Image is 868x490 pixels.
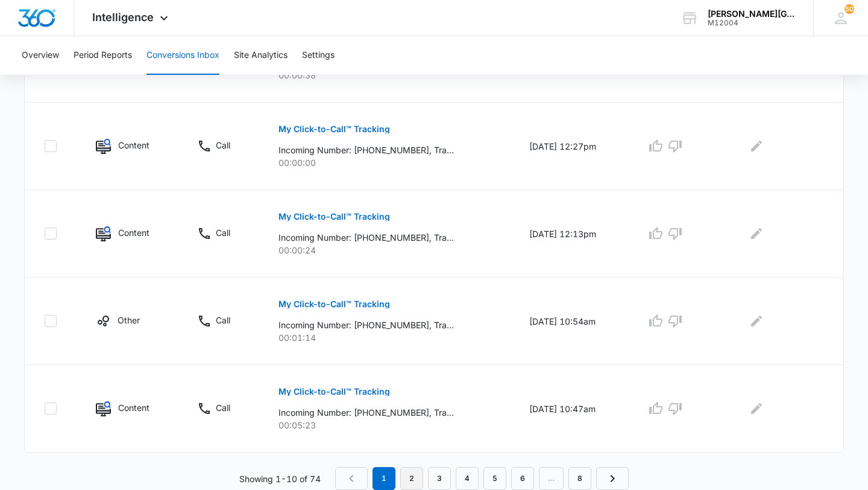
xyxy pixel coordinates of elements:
button: My Click-to-Call™ Tracking [278,202,390,231]
p: My Click-to-Call™ Tracking [278,300,390,308]
button: My Click-to-Call™ Tracking [278,377,390,406]
button: Edit Comments [747,136,766,156]
p: Showing 1-10 of 74 [239,472,321,485]
button: Overview [22,36,59,75]
p: Call [216,314,230,326]
td: [DATE] 12:27pm [515,103,632,190]
button: Edit Comments [747,311,766,331]
a: Page 8 [568,467,591,490]
nav: Pagination [335,467,629,490]
button: Period Reports [74,36,132,75]
div: account id [708,19,796,27]
a: Page 5 [483,467,506,490]
a: Page 3 [428,467,451,490]
p: Call [216,401,230,414]
p: My Click-to-Call™ Tracking [278,387,390,396]
em: 1 [373,467,395,490]
p: Call [216,226,230,239]
td: [DATE] 10:47am [515,365,632,453]
p: Incoming Number: [PHONE_NUMBER], Tracking Number: [PHONE_NUMBER], Ring To: [PHONE_NUMBER], Caller... [278,231,454,244]
button: Edit Comments [747,399,766,418]
p: 00:00:38 [278,69,500,81]
button: Settings [302,36,335,75]
a: Page 4 [456,467,479,490]
p: Call [216,139,230,151]
td: [DATE] 10:54am [515,278,632,365]
a: Next Page [596,467,629,490]
p: My Click-to-Call™ Tracking [278,212,390,221]
button: Conversions Inbox [146,36,219,75]
button: My Click-to-Call™ Tracking [278,115,390,144]
p: Content [118,401,149,414]
p: Content [118,226,149,239]
p: Incoming Number: [PHONE_NUMBER], Tracking Number: [PHONE_NUMBER], Ring To: [PHONE_NUMBER], Caller... [278,144,454,156]
div: account name [708,9,796,19]
p: 00:01:14 [278,331,500,344]
p: My Click-to-Call™ Tracking [278,125,390,133]
p: Incoming Number: [PHONE_NUMBER], Tracking Number: [PHONE_NUMBER], Ring To: [PHONE_NUMBER], Caller... [278,319,454,331]
button: Site Analytics [234,36,288,75]
div: notifications count [844,4,854,14]
p: 00:05:23 [278,419,500,431]
button: My Click-to-Call™ Tracking [278,290,390,319]
p: 00:00:24 [278,244,500,256]
span: 50 [844,4,854,14]
a: Page 2 [400,467,423,490]
span: Intelligence [92,11,154,24]
p: 00:00:00 [278,156,500,169]
a: Page 6 [511,467,534,490]
td: [DATE] 12:13pm [515,190,632,278]
p: Content [118,139,149,151]
p: Other [118,314,140,326]
p: Incoming Number: [PHONE_NUMBER], Tracking Number: [PHONE_NUMBER], Ring To: [PHONE_NUMBER], Caller... [278,406,454,419]
button: Edit Comments [747,224,766,243]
